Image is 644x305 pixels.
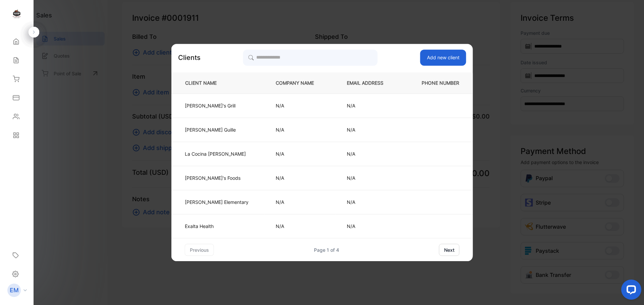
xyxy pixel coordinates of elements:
button: Add new client [420,50,466,66]
p: N/A [347,102,394,109]
p: COMPANY NAME [276,79,325,86]
p: N/A [347,174,394,181]
p: N/A [276,102,325,109]
img: logo [12,9,22,19]
iframe: LiveChat chat widget [616,277,644,305]
p: CLIENT NAME [182,79,254,86]
p: N/A [347,199,394,206]
button: previous [185,244,214,256]
p: N/A [276,174,325,181]
p: PHONE NUMBER [416,79,462,86]
p: N/A [276,199,325,206]
button: next [439,244,460,256]
p: Clients [178,53,201,63]
p: N/A [276,150,325,157]
p: N/A [276,126,325,133]
p: La Cocina [PERSON_NAME] [185,150,249,157]
p: N/A [276,223,325,230]
p: [PERSON_NAME] Elementary [185,199,249,206]
p: N/A [347,150,394,157]
p: N/A [347,126,394,133]
p: [PERSON_NAME] Guille [185,126,249,133]
p: [PERSON_NAME]'s Grill [185,102,249,109]
p: N/A [347,223,394,230]
div: Page 1 of 4 [314,246,339,253]
p: EM [10,286,19,295]
p: EMAIL ADDRESS [347,79,394,86]
p: [PERSON_NAME]'s Foods [185,174,249,181]
p: Exalta Health [185,223,249,230]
